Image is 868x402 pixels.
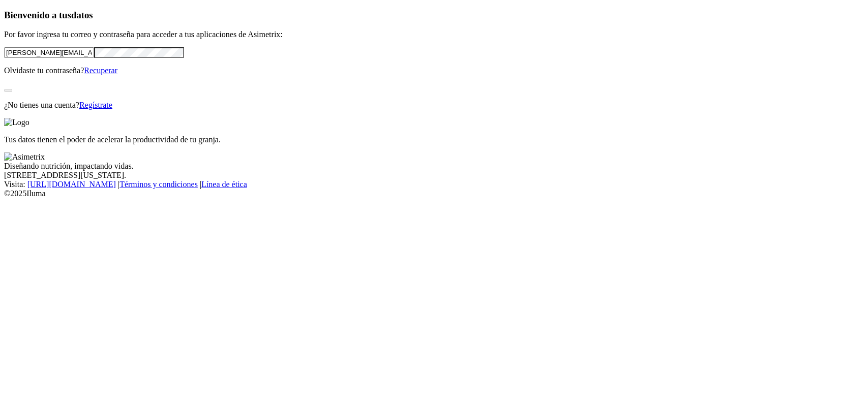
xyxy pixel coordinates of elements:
a: Línea de ética [201,180,247,189]
div: Visita : | | [4,180,864,189]
div: © 2025 Iluma [4,189,864,198]
img: Asimetrix [4,152,45,162]
p: Por favor ingresa tu correo y contraseña para acceder a tus aplicaciones de Asimetrix: [4,30,864,39]
span: datos [71,10,93,20]
a: Recuperar [84,66,117,75]
a: Regístrate [79,101,112,109]
a: Términos y condiciones [119,180,198,189]
h3: Bienvenido a tus [4,10,864,21]
p: Tus datos tienen el poder de acelerar la productividad de tu granja. [4,135,864,144]
div: Diseñando nutrición, impactando vidas. [4,162,864,171]
img: Logo [4,118,29,127]
p: Olvidaste tu contraseña? [4,66,864,75]
input: Tu correo [4,47,94,58]
a: [URL][DOMAIN_NAME] [27,180,116,189]
div: [STREET_ADDRESS][US_STATE]. [4,171,864,180]
p: ¿No tienes una cuenta? [4,101,864,110]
